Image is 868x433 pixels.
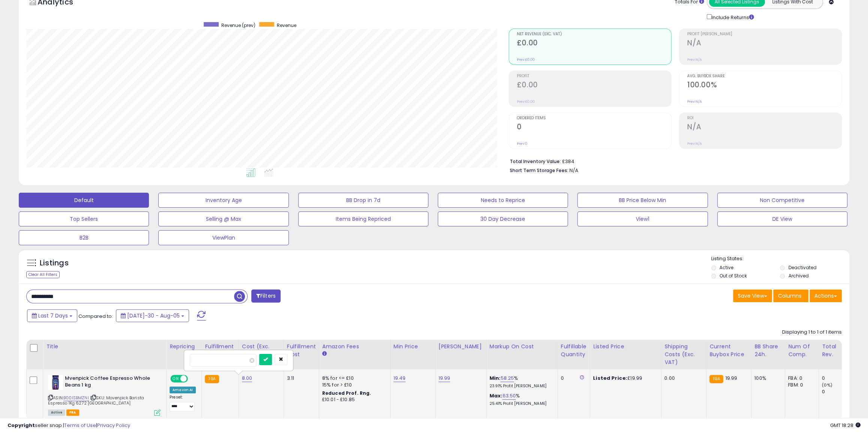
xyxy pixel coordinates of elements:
[577,211,707,226] button: View1
[687,99,702,104] small: Prev: N/A
[158,211,288,226] button: Selling @ Max
[822,388,852,395] div: 0
[78,313,113,320] span: Compared to:
[97,422,130,429] a: Privacy Policy
[788,264,816,271] label: Deactivated
[517,39,671,49] h2: £0.00
[48,409,65,416] span: All listings currently available for purchase on Amazon
[664,343,703,366] div: Shipping Costs (Exc. VAT)
[287,375,313,382] div: 3.11
[517,99,535,104] small: Prev: £0.00
[809,289,842,302] button: Actions
[517,32,671,36] span: Net Revenue (Exc. VAT)
[687,57,702,62] small: Prev: N/A
[287,343,316,358] div: Fulfillment Cost
[64,422,96,429] a: Terms of Use
[719,264,733,271] label: Active
[754,343,782,358] div: BB Share 24h.
[322,375,384,382] div: 8% for <= £10
[510,167,568,174] b: Short Term Storage Fees:
[171,375,180,382] span: ON
[242,375,252,382] a: 8.00
[322,382,384,388] div: 15% for > £10
[48,375,63,390] img: 41Nw-WQPO8L._SL40_.jpg
[490,384,552,389] p: 23.91% Profit [PERSON_NAME]
[393,375,406,382] a: 19.49
[687,32,841,36] span: Profit [PERSON_NAME]
[127,312,180,319] span: [DATE]-30 - Aug-05
[490,343,554,351] div: Markup on Cost
[733,289,772,302] button: Save View
[725,375,737,382] span: 19.99
[593,375,627,382] b: Listed Price:
[490,392,503,399] b: Max:
[773,289,808,302] button: Columns
[701,13,763,21] div: Include Returns
[251,289,281,303] button: Filters
[569,167,578,174] span: N/A
[561,375,584,382] div: 0
[187,375,199,382] span: OFF
[66,409,79,416] span: FBA
[116,309,189,322] button: [DATE]-30 - Aug-05
[242,343,281,358] div: Cost (Exc. VAT)
[687,123,841,133] h2: N/A
[822,382,832,388] small: (0%)
[502,392,516,400] a: 63.50
[517,141,527,146] small: Prev: 0
[8,422,130,429] div: seller snap | |
[19,211,149,226] button: Top Sellers
[63,395,89,401] a: B00ISBMZNI
[221,22,255,28] span: Revenue (prev)
[48,395,144,406] span: | SKU: Movenpick Barista Espresso 1Kg 6272 [GEOGRAPHIC_DATA]
[490,375,552,389] div: %
[687,116,841,120] span: ROI
[38,312,68,319] span: Last 7 Days
[778,292,802,300] span: Columns
[517,57,535,62] small: Prev: £0.00
[393,343,432,351] div: Min Price
[687,39,841,49] h2: N/A
[593,343,658,351] div: Listed Price
[486,340,557,369] th: The percentage added to the cost of goods (COGS) that forms the calculator for Min & Max prices.
[561,343,587,358] div: Fulfillable Quantity
[709,375,723,383] small: FBA
[46,343,163,351] div: Title
[65,375,156,391] b: Mvenpick Coffee Espresso Whole Beans 1 kg
[754,375,779,382] div: 100%
[664,375,700,382] div: 0.00
[709,343,748,358] div: Current Buybox Price
[322,397,384,403] div: £10.01 - £10.85
[438,193,568,208] button: Needs to Reprice
[510,158,561,165] b: Total Inventory Value:
[717,211,847,226] button: DE View
[8,422,35,429] strong: Copyright
[439,343,483,351] div: [PERSON_NAME]
[711,255,849,262] p: Listing States:
[830,422,860,429] span: 2025-08-13 18:28 GMT
[500,375,514,382] a: 58.25
[490,375,501,382] b: Min:
[439,375,451,382] a: 19.99
[438,211,568,226] button: 30 Day Decrease
[717,193,847,208] button: Non Competitive
[277,22,296,28] span: Revenue
[719,273,747,279] label: Out of Stock
[788,382,813,388] div: FBM: 0
[788,375,813,382] div: FBA: 0
[322,343,387,351] div: Amazon Fees
[26,271,60,278] div: Clear All Filters
[788,343,815,358] div: Num of Comp.
[822,375,852,382] div: 0
[170,387,196,393] div: Amazon AI
[517,74,671,78] span: Profit
[170,343,198,351] div: Repricing
[322,351,327,357] small: Amazon Fees.
[205,375,219,383] small: FBA
[48,375,161,415] div: ASIN:
[27,309,77,322] button: Last 7 Days
[577,193,707,208] button: BB Price Below Min
[158,193,288,208] button: Inventory Age
[158,230,288,245] button: ViewPlan
[517,116,671,120] span: Ordered Items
